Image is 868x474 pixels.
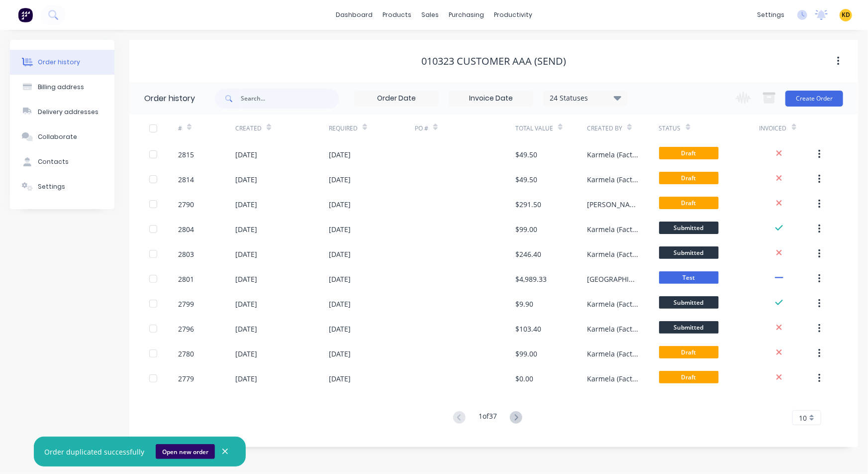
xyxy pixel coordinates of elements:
[331,7,378,22] a: dashboard
[587,199,639,210] div: [PERSON_NAME] (from Factory)
[355,91,438,106] input: Order Date
[235,149,257,160] div: [DATE]
[587,324,639,334] div: Karmela (Factory)
[752,7,789,22] div: settings
[329,115,415,142] div: Required
[178,199,194,210] div: 2790
[587,174,639,185] div: Karmela (Factory)
[659,222,719,234] span: Submitted
[515,373,533,384] div: $0.00
[178,224,194,235] div: 2804
[515,174,537,185] div: $49.50
[587,349,639,359] div: Karmela (Factory)
[449,91,533,106] input: Invoice Date
[329,224,351,235] div: [DATE]
[178,115,235,142] div: #
[10,75,114,100] button: Billing address
[235,199,257,210] div: [DATE]
[235,174,257,185] div: [DATE]
[329,324,351,334] div: [DATE]
[659,197,719,209] span: Draft
[515,324,541,334] div: $103.40
[44,447,144,457] div: Order duplicated successfully
[659,147,719,159] span: Draft
[659,172,719,184] span: Draft
[587,249,639,259] div: Karmela (Factory)
[515,224,537,235] div: $99.00
[842,10,850,19] span: KD
[10,124,114,149] button: Collaborate
[659,115,760,142] div: Status
[235,124,262,133] div: Created
[416,7,444,22] div: sales
[235,324,257,334] div: [DATE]
[415,115,515,142] div: PO #
[587,224,639,235] div: Karmela (Factory)
[760,124,787,133] div: Invoiced
[659,371,719,383] span: Draft
[515,149,537,160] div: $49.50
[515,199,541,210] div: $291.50
[329,199,351,210] div: [DATE]
[587,373,639,384] div: Karmela (Factory)
[515,124,553,133] div: Total Value
[544,93,627,104] div: 24 Statuses
[178,249,194,259] div: 2803
[18,7,33,22] img: Factory
[38,58,80,67] div: Order history
[799,413,807,423] span: 10
[785,91,843,107] button: Create Order
[329,274,351,284] div: [DATE]
[587,124,622,133] div: Created By
[515,349,537,359] div: $99.00
[659,124,681,133] div: Status
[38,132,77,141] div: Collaborate
[587,274,639,284] div: [GEOGRAPHIC_DATA] (From Factory)
[659,346,719,358] span: Draft
[329,299,351,309] div: [DATE]
[235,115,329,142] div: Created
[515,249,541,259] div: $246.40
[38,182,65,191] div: Settings
[178,299,194,309] div: 2799
[178,349,194,359] div: 2780
[444,7,489,22] div: purchasing
[38,108,98,117] div: Delivery addresses
[515,274,547,284] div: $4,989.33
[659,246,719,259] span: Submitted
[415,124,428,133] div: PO #
[235,349,257,359] div: [DATE]
[659,296,719,309] span: Submitted
[587,115,659,142] div: Created By
[479,411,497,425] div: 1 of 37
[329,149,351,160] div: [DATE]
[178,149,194,160] div: 2815
[235,299,257,309] div: [DATE]
[235,274,257,284] div: [DATE]
[587,299,639,309] div: Karmela (Factory)
[10,50,114,75] button: Order history
[329,174,351,185] div: [DATE]
[241,89,339,109] input: Search...
[515,115,587,142] div: Total Value
[421,55,566,67] div: 010323 Customer AAA (Send)
[378,7,416,22] div: products
[587,149,639,160] div: Karmela (Factory)
[760,115,817,142] div: Invoiced
[659,271,719,284] span: Test
[329,373,351,384] div: [DATE]
[235,224,257,235] div: [DATE]
[659,321,719,334] span: Submitted
[489,7,537,22] div: productivity
[178,124,182,133] div: #
[329,249,351,259] div: [DATE]
[10,100,114,124] button: Delivery addresses
[329,349,351,359] div: [DATE]
[178,274,194,284] div: 2801
[235,249,257,259] div: [DATE]
[178,174,194,185] div: 2814
[156,444,215,459] button: Open new order
[10,149,114,174] button: Contacts
[515,299,533,309] div: $9.90
[329,124,358,133] div: Required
